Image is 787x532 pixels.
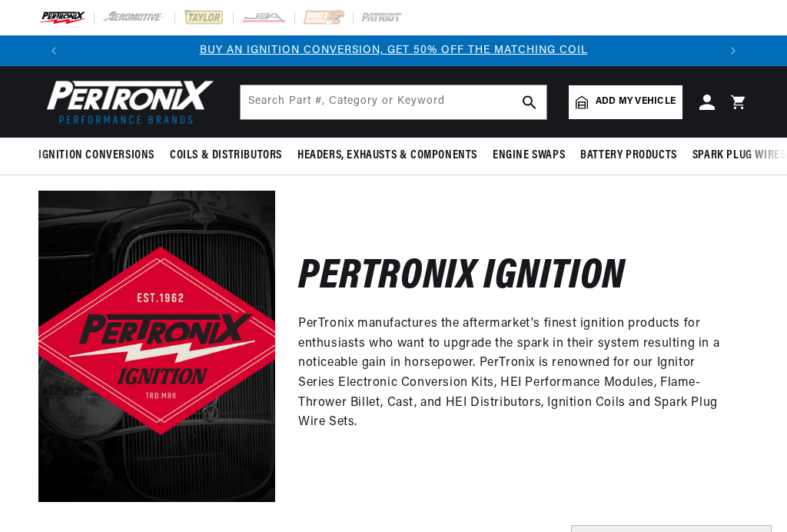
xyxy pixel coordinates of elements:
[513,85,546,119] button: search button
[38,138,162,174] summary: Ignition Conversions
[69,42,718,59] div: Announcement
[580,148,677,164] span: Battery Products
[38,75,215,128] img: Pertronix
[241,85,546,119] input: Search Part #, Category or Keyword
[298,314,726,433] p: PerTronix manufactures the aftermarket's finest ignition products for enthusiasts who want to upg...
[573,138,685,174] summary: Battery Products
[718,35,749,66] button: Translation missing: en.sections.announcements.next_announcement
[170,148,282,164] span: Coils & Distributors
[493,148,565,164] span: Engine Swaps
[69,42,718,59] div: 1 of 3
[297,148,477,164] span: Headers, Exhausts & Components
[38,191,275,501] img: Pertronix Ignition
[485,138,573,174] summary: Engine Swaps
[200,45,588,56] a: BUY AN IGNITION CONVERSION, GET 50% OFF THE MATCHING COIL
[38,148,154,164] span: Ignition Conversions
[162,138,290,174] summary: Coils & Distributors
[569,85,682,119] a: Add my vehicle
[692,148,786,164] span: Spark Plug Wires
[298,260,625,296] h2: Pertronix Ignition
[38,35,69,66] button: Translation missing: en.sections.announcements.previous_announcement
[596,95,676,109] span: Add my vehicle
[290,138,485,174] summary: Headers, Exhausts & Components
